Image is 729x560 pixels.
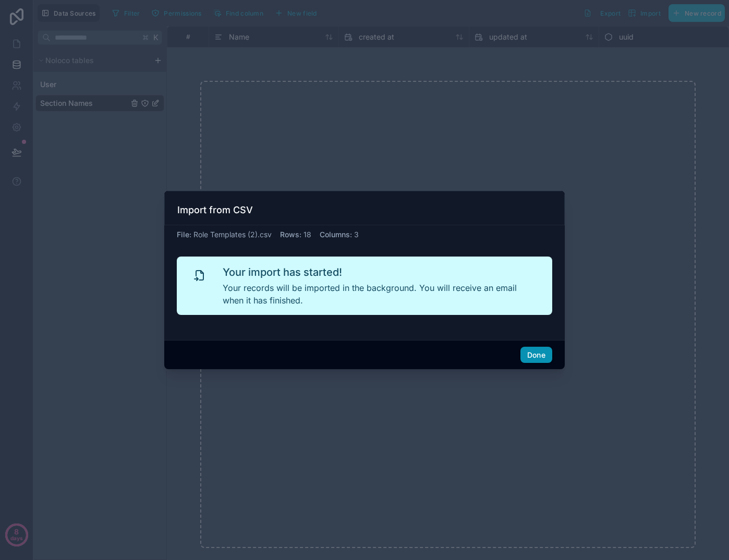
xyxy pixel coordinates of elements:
span: Rows : [280,230,301,239]
span: Columns : [320,230,352,239]
button: Done [520,347,552,363]
h3: Import from CSV [177,204,253,216]
span: 3 [354,230,359,239]
span: Role Templates (2).csv [193,230,272,239]
p: Your records will be imported in the background. You will receive an email when it has finished. [223,282,536,307]
h2: Your import has started! [223,265,536,279]
span: File : [177,230,191,239]
span: 18 [303,230,311,239]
